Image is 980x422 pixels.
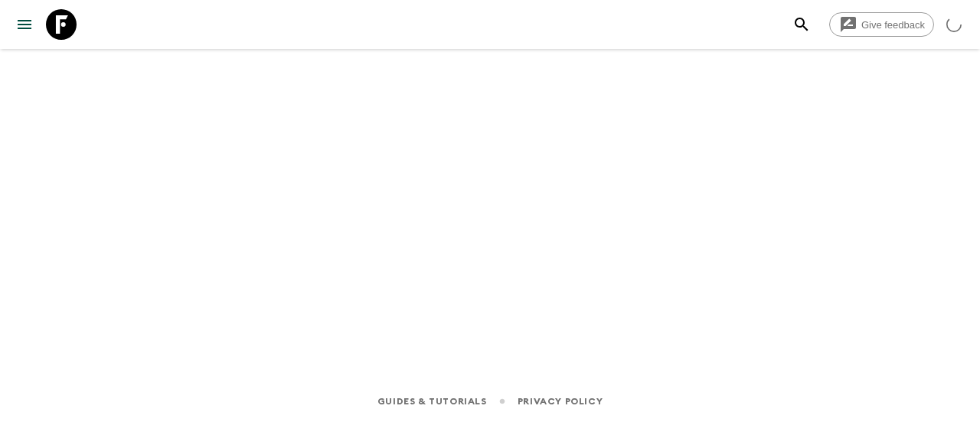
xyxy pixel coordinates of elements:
button: menu [9,9,40,40]
a: Privacy Policy [518,393,603,410]
a: Give feedback [829,12,934,37]
button: search adventures [786,9,817,40]
span: Give feedback [853,19,933,31]
a: Guides & Tutorials [377,393,487,410]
